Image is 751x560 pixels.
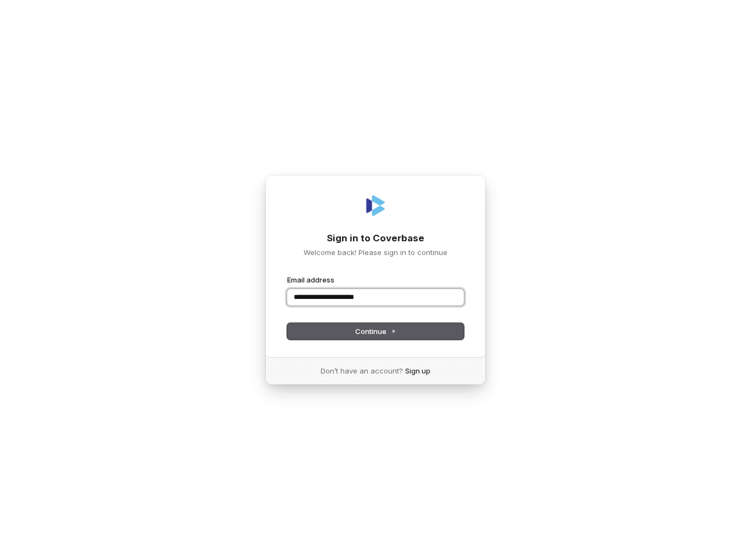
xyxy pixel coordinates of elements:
[287,232,464,245] h1: Sign in to Coverbase
[405,366,430,376] a: Sign up
[287,275,334,285] label: Email address
[362,193,389,219] img: Coverbase
[355,326,396,336] span: Continue
[287,247,464,257] p: Welcome back! Please sign in to continue
[321,366,403,376] span: Don’t have an account?
[287,323,464,340] button: Continue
